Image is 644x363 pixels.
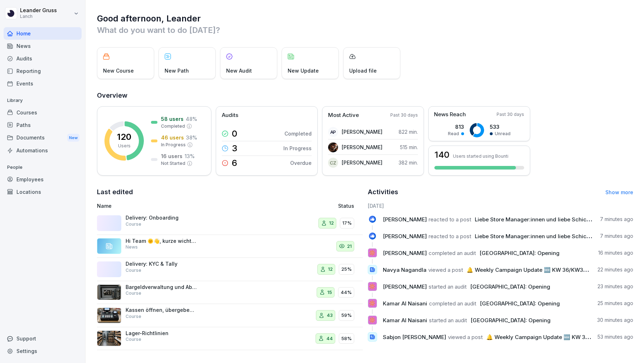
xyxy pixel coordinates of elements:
[126,307,197,313] p: Kassen öffnen, übergeben & schließen
[97,304,363,327] a: Kassen öffnen, übergeben & schließenCourse4359%
[4,332,82,345] div: Support
[4,77,82,90] a: Events
[369,315,376,325] p: 🔆
[383,266,426,273] span: Navya Nagandla
[429,317,467,324] span: started an audit
[368,202,634,210] h6: [DATE]
[232,159,237,167] p: 6
[497,111,524,118] p: Past 30 days
[222,111,238,119] p: Audits
[495,131,511,137] p: Unread
[399,128,418,136] p: 822 min.
[4,27,82,40] div: Home
[232,129,237,138] p: 0
[97,212,363,235] a: Delivery: OnboardingCourse1217%
[290,159,312,167] p: Overdue
[429,216,471,223] span: reacted to a post
[97,202,263,210] p: Name
[383,300,427,307] span: Kamar Al Naisani
[4,65,82,77] a: Reporting
[448,334,483,340] span: viewed a post
[328,142,338,152] img: lbqg5rbd359cn7pzouma6c8b.png
[448,123,464,131] p: 813
[434,111,466,119] p: News Reach
[470,283,550,290] span: [GEOGRAPHIC_DATA]: Opening
[369,281,376,291] p: 🔆
[97,308,121,323] img: h81973bi7xjfk70fncdre0go.png
[383,317,427,324] span: Kamar Al Naisani
[338,202,354,210] p: Status
[97,281,363,304] a: Bargeldverwaltung und AbholungCourse1544%
[429,250,476,256] span: completed an audit
[597,333,633,340] p: 53 minutes ago
[97,13,633,24] h1: Good afternoon, Leander
[434,151,449,159] h3: 140
[390,112,418,118] p: Past 30 days
[597,317,633,324] p: 30 minutes ago
[126,221,141,227] p: Course
[480,300,560,307] span: [GEOGRAPHIC_DATA]: Opening
[342,159,382,166] p: [PERSON_NAME]
[429,283,467,290] span: started an audit
[97,235,363,258] a: Hi Team 🌞👋, kurze wichtige Info für [DATE] 📅⚠️: Da [DATE] Monatsanfang ist, fallen sowohl die Woc...
[126,244,138,250] p: News
[479,250,560,256] span: [GEOGRAPHIC_DATA]: Opening
[328,111,359,119] p: Most Active
[597,300,633,307] p: 25 minutes ago
[400,143,418,151] p: 515 min.
[342,220,352,227] p: 17%
[383,250,427,256] span: [PERSON_NAME]
[165,67,189,74] p: New Path
[126,330,197,337] p: Lager-Richtlinien
[342,143,382,151] p: [PERSON_NAME]
[161,115,184,123] p: 58 users
[597,266,633,273] p: 22 minutes ago
[67,134,79,142] div: New
[4,345,82,357] a: Settings
[118,143,131,149] p: Users
[4,40,82,52] a: News
[4,106,82,119] a: Courses
[490,123,511,131] p: 533
[597,283,633,290] p: 23 minutes ago
[126,290,141,296] p: Course
[429,300,476,307] span: completed an audit
[368,187,398,197] h2: Activities
[4,173,82,186] a: Employees
[284,130,312,137] p: Completed
[4,52,82,65] a: Audits
[283,144,312,152] p: In Progress
[126,313,141,320] p: Course
[20,14,57,19] p: Lanch
[97,90,633,100] h2: Overview
[4,144,82,157] a: Automations
[97,330,121,346] img: g9g0z14z6r0gwnvoxvhir8sm.png
[383,334,446,340] span: Sabjon [PERSON_NAME]
[600,216,633,223] p: 7 minutes ago
[369,248,376,258] p: 🔆
[97,258,363,281] a: Delivery: KYC & TallyCourse1225%
[342,128,382,136] p: [PERSON_NAME]
[347,243,352,250] p: 21
[185,152,195,160] p: 13 %
[161,152,182,160] p: 16 users
[20,8,57,14] p: Leander Gruss
[341,266,352,273] p: 25%
[126,261,197,267] p: Delivery: KYC & Tally
[4,186,82,198] a: Locations
[161,160,185,167] p: Not Started
[288,67,319,74] p: New Update
[232,144,237,153] p: 3
[383,216,427,223] span: [PERSON_NAME]
[161,134,184,141] p: 46 users
[349,67,377,74] p: Upload file
[4,162,82,173] p: People
[326,335,333,342] p: 44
